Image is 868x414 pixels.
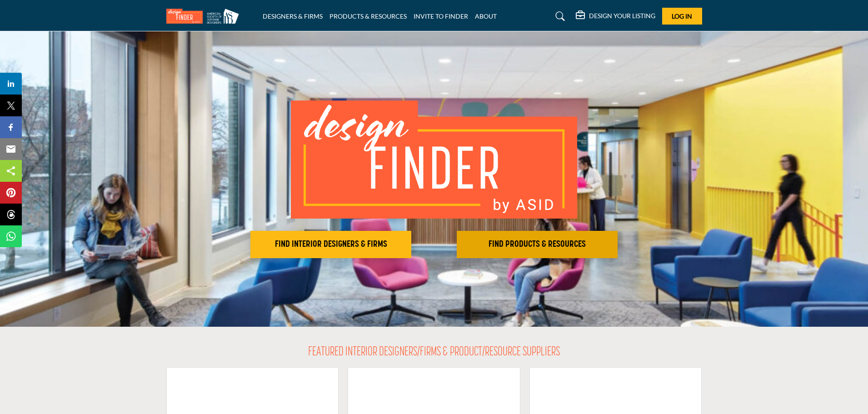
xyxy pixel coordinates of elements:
[459,239,615,250] h2: FIND PRODUCTS & RESOURCES
[576,11,655,22] div: DESIGN YOUR LISTING
[329,12,407,20] a: PRODUCTS & RESOURCES
[589,12,655,20] h5: DESIGN YOUR LISTING
[166,9,244,24] img: Site Logo
[547,9,571,24] a: Search
[672,12,692,20] span: Log In
[291,100,577,219] img: image
[475,12,497,20] a: ABOUT
[308,345,560,360] h2: FEATURED INTERIOR DESIGNERS/FIRMS & PRODUCT/RESOURCE SUPPLIERS
[250,231,411,258] button: FIND INTERIOR DESIGNERS & FIRMS
[253,239,409,250] h2: FIND INTERIOR DESIGNERS & FIRMS
[414,12,468,20] a: INVITE TO FINDER
[263,12,323,20] a: DESIGNERS & FIRMS
[662,8,702,25] button: Log In
[457,231,618,258] button: FIND PRODUCTS & RESOURCES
